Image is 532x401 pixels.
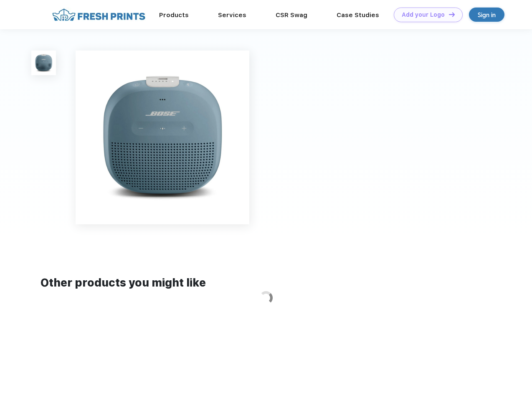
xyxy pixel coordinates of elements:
img: func=resize&h=100 [31,51,56,75]
a: Products [159,11,189,19]
div: Add your Logo [402,11,445,18]
div: Sign in [478,10,496,20]
img: DT [449,12,455,17]
div: Other products you might like [41,275,491,291]
img: func=resize&h=640 [76,51,249,224]
a: Sign in [469,8,504,22]
img: fo%20logo%202.webp [50,8,148,22]
a: CSR Swag [276,11,307,19]
a: Services [218,11,246,19]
